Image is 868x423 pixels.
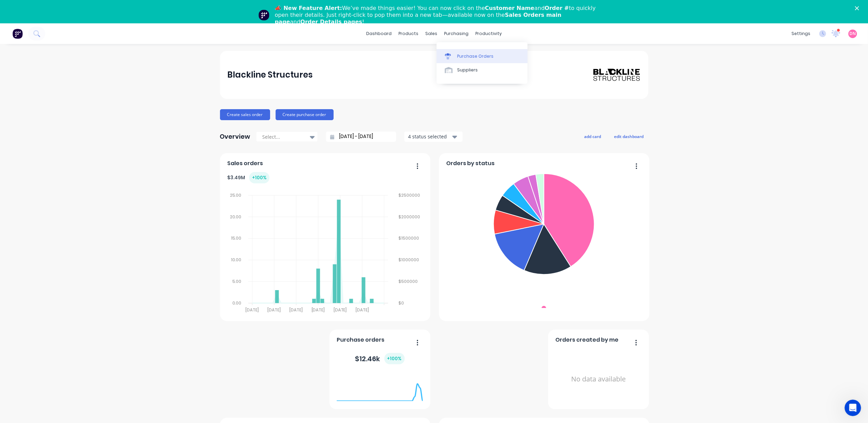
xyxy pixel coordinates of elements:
[457,67,478,73] div: Suppliers
[457,53,494,59] div: Purchase Orders
[258,10,269,21] img: Profile image for Team
[446,159,495,168] span: Orders by status
[230,192,242,198] tspan: 25.00
[300,19,362,25] b: Order Details pages
[399,278,418,284] tspan: $500000
[275,12,562,25] b: Sales Orders main page
[610,132,648,141] button: edit dashboard
[231,235,242,241] tspan: 15.00
[545,5,569,11] b: Order #
[268,307,281,313] tspan: [DATE]
[399,192,420,198] tspan: $2500000
[788,28,814,39] div: settings
[485,5,534,11] b: Customer Name
[384,353,405,364] div: + 100 %
[337,336,384,344] span: Purchase orders
[395,28,422,39] div: products
[231,257,242,263] tspan: 10.00
[855,6,862,10] div: Close
[312,307,325,313] tspan: [DATE]
[441,28,472,39] div: purchasing
[399,257,419,263] tspan: $1000000
[845,400,861,416] iframe: Intercom live chat
[399,300,404,306] tspan: $0
[363,28,395,39] a: dashboard
[227,172,269,183] div: $ 3.49M
[275,5,599,25] div: We’ve made things easier! You can now click on the and to quickly open their details. Just right-...
[232,278,242,284] tspan: 5.00
[472,28,505,39] div: productivity
[334,307,347,313] tspan: [DATE]
[356,307,369,313] tspan: [DATE]
[232,300,242,306] tspan: 0.00
[220,130,251,144] div: Overview
[227,68,313,82] div: Blackline Structures
[230,214,242,220] tspan: 20.00
[249,172,269,183] div: + 100 %
[290,307,303,313] tspan: [DATE]
[276,109,334,120] button: Create purchase order
[246,307,259,313] tspan: [DATE]
[555,347,641,412] div: No data available
[355,353,405,364] div: $ 12.46k
[408,133,451,140] div: 4 status selected
[227,159,263,168] span: Sales orders
[580,132,606,141] button: add card
[399,235,419,241] tspan: $1500000
[593,68,641,82] img: Blackline Structures
[437,49,528,63] a: Purchase Orders
[555,336,618,344] span: Orders created by me
[399,214,420,220] tspan: $2000000
[220,109,270,120] button: Create sales order
[422,28,441,39] div: sales
[12,28,23,39] img: Factory
[404,132,463,142] button: 4 status selected
[437,63,528,77] a: Suppliers
[275,5,342,11] b: 📣 New Feature Alert:
[850,31,856,37] span: DN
